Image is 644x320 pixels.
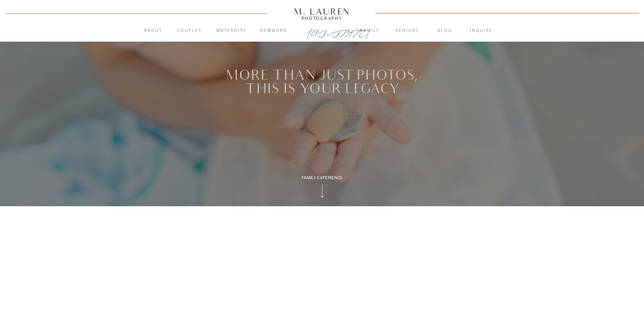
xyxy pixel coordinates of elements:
a: About [140,27,166,34]
a: Seniors [389,27,426,34]
div: Family Experience [299,175,345,181]
a: Family [352,27,388,34]
a: Maternity [213,27,249,34]
a: Newborn [256,27,292,34]
a: blog [427,27,463,34]
a: M. Lauren [274,8,371,15]
a: Couples [171,27,208,34]
h1: More than just photos, this is your legacy [223,69,422,98]
a: Photography [291,17,353,20]
a: [US_STATE] [307,28,338,36]
a: inquire [463,27,500,34]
